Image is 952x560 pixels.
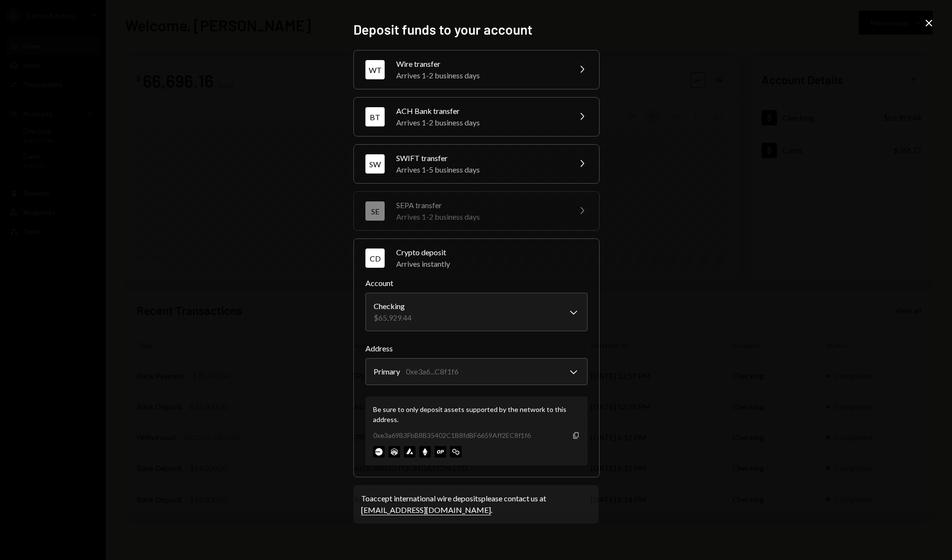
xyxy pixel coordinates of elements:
[354,50,599,89] button: WTWire transferArrives 1-2 business days
[435,446,446,458] img: optimism-mainnet
[354,192,599,230] button: SESEPA transferArrives 1-2 business days
[419,446,431,458] img: ethereum-mainnet
[373,404,580,424] div: Be sure to only deposit assets supported by the network to this address.
[396,58,564,70] div: Wire transfer
[365,60,385,79] div: WT
[365,277,588,289] label: Account
[365,343,588,354] label: Address
[406,366,459,377] div: 0xe3a6...C8f1f6
[396,105,564,117] div: ACH Bank transfer
[354,239,599,277] button: CDCrypto depositArrives instantly
[365,154,385,174] div: SW
[361,505,491,515] a: [EMAIL_ADDRESS][DOMAIN_NAME]
[396,258,588,270] div: Arrives instantly
[365,277,588,465] div: CDCrypto depositArrives instantly
[365,249,385,268] div: CD
[396,211,564,223] div: Arrives 1-2 business days
[404,446,415,458] img: avalanche-mainnet
[396,152,564,164] div: SWIFT transfer
[396,70,564,81] div: Arrives 1-2 business days
[396,117,564,128] div: Arrives 1-2 business days
[365,107,385,126] div: BT
[365,293,588,331] button: Account
[396,164,564,175] div: Arrives 1-5 business days
[373,446,385,458] img: base-mainnet
[353,20,599,39] h2: Deposit funds to your account
[373,430,531,440] div: 0xe3a69B3FbB8B35402C1B8fdBF6659Aff2EC8f1f6
[361,493,591,516] div: To accept international wire deposits please contact us at .
[388,446,400,458] img: arbitrum-mainnet
[450,446,462,458] img: polygon-mainnet
[396,199,564,211] div: SEPA transfer
[365,201,385,221] div: SE
[396,247,588,258] div: Crypto deposit
[365,358,588,385] button: Address
[354,98,599,136] button: BTACH Bank transferArrives 1-2 business days
[354,145,599,183] button: SWSWIFT transferArrives 1-5 business days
